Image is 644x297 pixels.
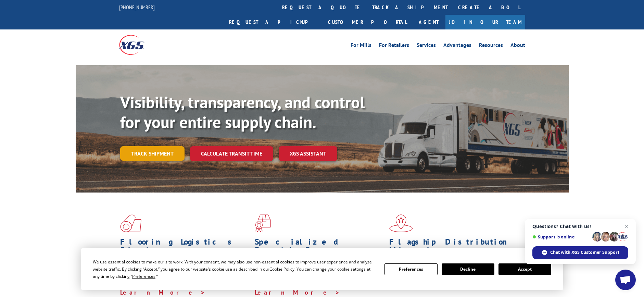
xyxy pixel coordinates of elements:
span: Close chat [622,222,631,231]
span: Chat with XGS Customer Support [550,249,619,256]
a: About [510,42,525,50]
div: We use essential cookies to make our site work. With your consent, we may also use non-essential ... [93,258,376,280]
span: Questions? Chat with us! [532,224,628,229]
a: Request a pickup [224,15,323,29]
span: Cookie Policy [269,266,294,272]
button: Preferences [384,263,437,275]
b: Visibility, transparency, and control for your entire supply chain. [120,91,365,133]
span: Preferences [132,273,155,279]
h1: Flooring Logistics Solutions [120,238,250,258]
a: Services [417,42,436,50]
h1: Flagship Distribution Model [389,238,519,258]
img: xgs-icon-flagship-distribution-model-red [389,214,413,232]
a: Resources [479,42,503,50]
a: Learn More > [255,288,340,296]
div: Cookie Consent Prompt [81,248,563,290]
div: Open chat [615,270,636,290]
a: Calculate transit time [190,146,273,161]
a: For Retailers [379,42,409,50]
span: Support is online [532,234,590,239]
img: xgs-icon-focused-on-flooring-red [255,214,271,232]
a: [PHONE_NUMBER] [119,4,155,11]
h1: Specialized Freight Experts [255,238,384,258]
a: For Mills [351,42,371,50]
a: Agent [412,15,445,29]
button: Accept [498,263,551,275]
div: Chat with XGS Customer Support [532,246,628,259]
a: Customer Portal [323,15,412,29]
a: Track shipment [120,146,185,161]
button: Decline [442,263,494,275]
a: XGS ASSISTANT [279,146,337,161]
a: Join Our Team [445,15,525,29]
a: Learn More > [120,288,205,296]
a: Advantages [443,42,471,50]
img: xgs-icon-total-supply-chain-intelligence-red [120,214,141,232]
